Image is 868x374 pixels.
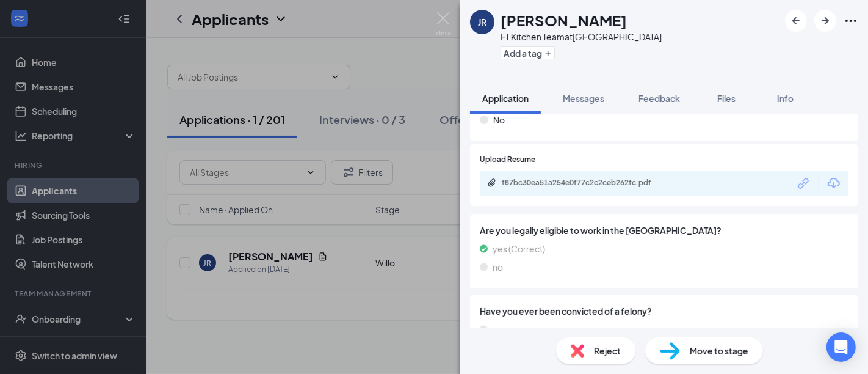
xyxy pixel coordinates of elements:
div: FT Kitchen Team at [GEOGRAPHIC_DATA] [501,31,662,43]
div: Open Intercom Messenger [826,332,856,362]
span: Application [482,93,529,104]
span: Are you legally eligible to work in the [GEOGRAPHIC_DATA]? [480,224,848,237]
a: Paperclipf87bc30ea51a254e0f77c2c2ceb262fc.pdf [487,178,685,189]
span: yes [493,323,507,336]
svg: ArrowLeftNew [789,13,803,28]
span: Have you ever been convicted of a felony? [480,304,848,318]
span: Move to stage [690,344,748,358]
span: Files [717,93,736,104]
span: no [493,260,503,274]
div: f87bc30ea51a254e0f77c2c2ceb262fc.pdf [502,178,673,188]
span: yes (Correct) [493,242,545,255]
span: Feedback [638,93,680,104]
svg: Plus [544,50,552,57]
button: PlusAdd a tag [501,46,555,59]
span: Upload Resume [480,154,535,166]
span: Info [777,93,794,104]
h1: [PERSON_NAME] [501,10,627,31]
button: ArrowRight [814,10,836,32]
div: JR [478,16,486,28]
span: No [493,113,505,127]
svg: ArrowRight [818,13,833,28]
span: Reject [594,344,621,358]
svg: Ellipses [844,13,858,28]
button: ArrowLeftNew [785,10,807,32]
svg: Paperclip [487,178,497,188]
svg: Download [826,176,841,191]
span: Messages [563,93,604,104]
svg: Link [796,175,812,191]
